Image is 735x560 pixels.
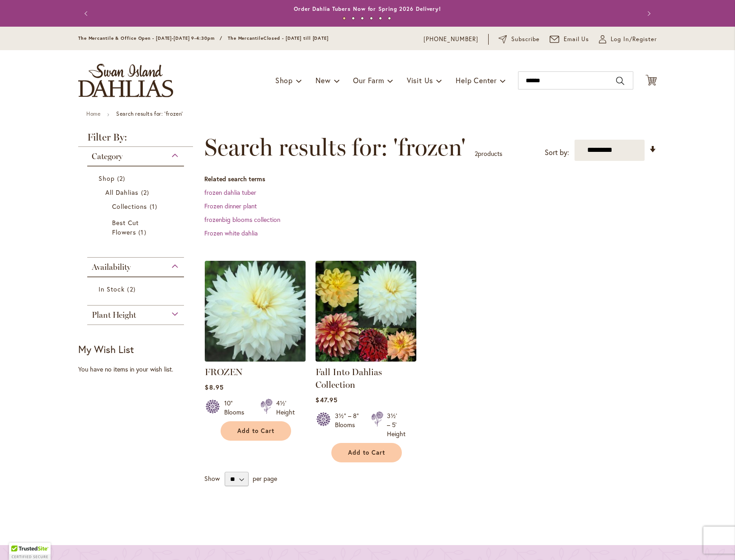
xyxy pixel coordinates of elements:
[150,202,160,211] span: 1
[221,421,291,441] button: Add to Cart
[276,399,295,417] div: 4½' Height
[275,75,293,85] span: Shop
[316,367,382,390] a: Fall Into Dahlias Collection
[112,218,139,236] span: Best Cut Flowers
[112,202,161,211] a: Collections
[116,110,183,117] strong: Search results for: 'frozen'
[112,202,147,211] span: Collections
[224,399,250,417] div: 10" Blooms
[599,35,657,44] a: Log In/Register
[138,227,148,237] span: 1
[204,229,258,237] a: Frozen white dahlia
[361,17,364,20] button: 3 of 6
[127,284,137,294] span: 2
[204,174,657,184] dt: Related search terms
[379,17,382,20] button: 5 of 6
[237,427,274,435] span: Add to Cart
[204,474,220,483] span: Show
[78,343,134,356] strong: My Wish List
[112,218,161,237] a: Best Cut Flowers
[456,75,497,85] span: Help Center
[352,17,355,20] button: 2 of 6
[78,64,173,97] a: store logo
[141,188,151,197] span: 2
[117,174,127,183] span: 2
[86,110,100,117] a: Home
[203,258,308,364] img: Frozen
[92,310,136,320] span: Plant Height
[205,367,243,377] a: FROZEN
[204,215,280,224] a: frozenbig blooms collection
[78,132,193,147] strong: Filter By:
[316,261,416,362] img: Fall Into Dahlias Collection
[499,35,540,44] a: Subscribe
[424,35,478,44] a: [PHONE_NUMBER]
[205,355,306,363] a: Frozen
[105,188,139,197] span: All Dahlias
[99,285,125,293] span: In Stock
[92,262,131,272] span: Availability
[407,75,433,85] span: Visit Us
[105,188,168,197] a: All Dahlias
[370,17,373,20] button: 4 of 6
[348,449,385,456] span: Add to Cart
[611,35,657,44] span: Log In/Register
[388,17,391,20] button: 6 of 6
[264,35,329,41] span: Closed - [DATE] till [DATE]
[475,149,478,158] span: 2
[99,174,175,183] a: Shop
[294,5,441,12] a: Order Dahlia Tubers Now for Spring 2026 Delivery!
[7,528,32,553] iframe: Launch Accessibility Center
[204,134,466,161] span: Search results for: 'frozen'
[204,202,257,210] a: Frozen dinner plant
[99,284,175,294] a: In Stock 2
[545,144,569,161] label: Sort by:
[204,188,256,197] a: frozen dahlia tuber
[564,35,589,44] span: Email Us
[335,411,360,438] div: 3½" – 8" Blooms
[78,365,199,374] div: You have no items in your wish list.
[253,474,277,483] span: per page
[78,35,264,41] span: The Mercantile & Office Open - [DATE]-[DATE] 9-4:30pm / The Mercantile
[550,35,589,44] a: Email Us
[78,5,96,23] button: Previous
[387,411,405,438] div: 3½' – 5' Height
[205,383,223,391] span: $8.95
[639,5,657,23] button: Next
[343,17,346,20] button: 1 of 6
[316,395,337,404] span: $47.95
[99,174,115,183] span: Shop
[511,35,540,44] span: Subscribe
[331,443,402,462] button: Add to Cart
[92,151,122,161] span: Category
[475,146,502,161] p: products
[316,75,330,85] span: New
[353,75,384,85] span: Our Farm
[316,355,416,363] a: Fall Into Dahlias Collection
